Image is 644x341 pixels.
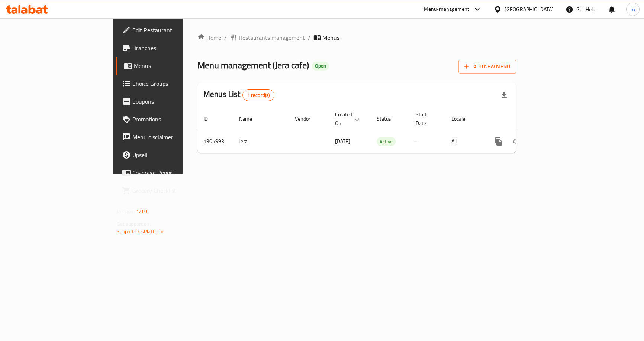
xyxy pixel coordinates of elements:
a: Restaurants management [230,33,305,42]
a: Menu disclaimer [116,128,220,146]
span: Upsell [132,150,215,159]
span: Coverage Report [132,168,215,177]
a: Coverage Report [116,164,220,182]
nav: breadcrumb [197,33,516,42]
td: All [445,130,484,153]
span: Edit Restaurant [132,26,215,35]
button: Change Status [508,133,525,150]
a: Edit Restaurant [116,21,220,39]
li: / [224,33,227,42]
span: Menus [134,61,215,70]
span: 1.0.0 [136,207,148,216]
div: [GEOGRAPHIC_DATA] [505,5,554,13]
button: more [490,133,508,150]
span: Active [377,137,396,146]
th: Actions [484,108,567,130]
span: m [631,5,635,13]
td: Jera [233,130,289,153]
a: Coupons [116,92,220,110]
span: 1 record(s) [243,92,274,99]
h2: Menus List [203,89,274,101]
div: Export file [495,86,513,104]
span: Version: [117,207,135,216]
span: Locale [451,114,475,123]
span: Status [377,114,401,123]
span: Get support on: [117,219,151,229]
li: / [308,33,310,42]
span: Menu management ( Jera cafe ) [197,57,309,74]
span: Start Date [416,110,437,128]
span: ID [203,114,218,123]
span: Vendor [295,114,320,123]
span: Name [239,114,262,123]
span: [DATE] [335,136,350,146]
span: Add New Menu [464,62,510,71]
a: Choice Groups [116,75,220,92]
td: - [410,130,445,153]
span: Created On [335,110,362,128]
div: Open [312,62,329,71]
button: Add New Menu [458,60,516,74]
a: Menus [116,57,220,75]
a: Branches [116,39,220,57]
span: Coupons [132,97,215,106]
span: Menus [322,33,339,42]
span: Open [312,63,329,69]
a: Grocery Checklist [116,182,220,199]
span: Grocery Checklist [132,186,215,195]
span: Choice Groups [132,79,215,88]
span: Restaurants management [239,33,305,42]
div: Active [377,137,396,146]
span: Menu disclaimer [132,133,215,142]
span: Branches [132,43,215,52]
a: Upsell [116,146,220,164]
div: Total records count [242,89,275,101]
a: Promotions [116,110,220,128]
span: Promotions [132,115,215,124]
table: enhanced table [197,108,567,153]
a: Support.OpsPlatform [117,227,164,236]
div: Menu-management [424,5,470,14]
